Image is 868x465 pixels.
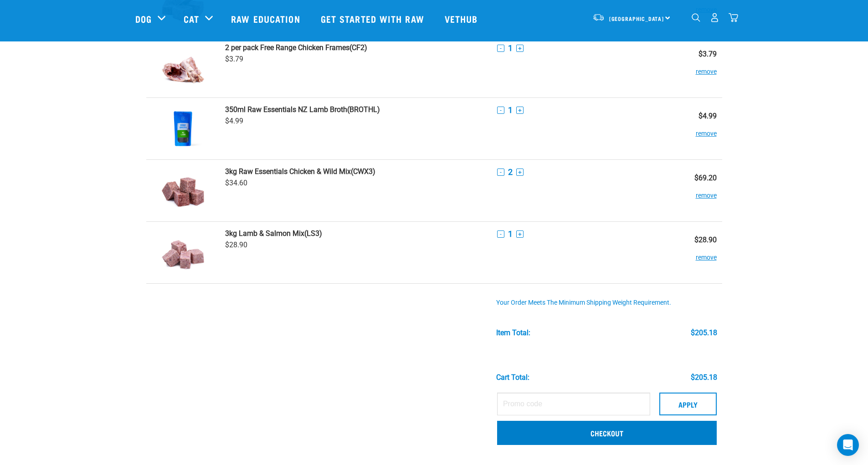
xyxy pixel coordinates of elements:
span: $4.99 [225,117,243,125]
div: Item Total: [496,329,530,337]
strong: 3kg Raw Essentials Chicken & Wild Mix [225,167,351,176]
a: 350ml Raw Essentials NZ Lamb Broth(BROTHL) [225,105,486,114]
button: - [497,169,504,176]
td: $28.90 [664,222,722,284]
div: $205.18 [691,329,717,337]
span: $3.79 [225,55,243,63]
button: + [516,230,524,238]
img: van-moving.png [592,13,605,21]
span: 1 [508,105,513,115]
a: Cat [184,12,199,26]
div: Open Intercom Messenger [837,434,859,456]
strong: 2 per pack Free Range Chicken Frames [225,43,349,52]
button: + [516,169,524,176]
img: Free Range Chicken Frames [159,43,206,90]
button: remove [696,58,717,76]
img: home-icon@2x.png [729,13,738,22]
a: 3kg Raw Essentials Chicken & Wild Mix(CWX3) [225,167,486,176]
button: Apply [659,393,717,415]
span: 1 [508,229,513,239]
strong: 350ml Raw Essentials NZ Lamb Broth [225,105,347,114]
img: Raw Essentials NZ Lamb Broth [159,105,206,152]
button: + [516,45,524,52]
td: $3.79 [664,36,722,98]
a: Vethub [436,0,489,37]
span: $28.90 [225,240,247,249]
span: [GEOGRAPHIC_DATA] [609,17,664,20]
button: remove [696,120,717,138]
button: - [497,230,504,238]
a: Raw Education [222,0,311,37]
td: $4.99 [664,98,722,160]
span: $34.60 [225,179,247,187]
a: Get started with Raw [312,0,436,37]
input: Promo code [497,393,650,415]
span: 2 [508,167,513,177]
div: Your order meets the minimum shipping weight requirement. [496,299,717,307]
button: + [516,107,524,114]
img: home-icon-1@2x.png [692,13,700,22]
div: $205.18 [691,373,717,382]
div: Cart total: [496,373,529,382]
a: 2 per pack Free Range Chicken Frames(CF2) [225,43,486,52]
td: $69.20 [664,160,722,222]
button: remove [696,244,717,262]
span: 1 [508,43,513,53]
a: Dog [135,12,152,26]
strong: 3kg Lamb & Salmon Mix [225,229,304,238]
button: - [497,45,504,52]
img: user.png [710,13,719,22]
button: - [497,107,504,114]
button: remove [696,182,717,200]
img: Lamb & Salmon Mix [159,229,206,276]
a: Checkout [497,421,717,445]
img: Raw Essentials Chicken & Wild Mix [159,167,206,214]
a: 3kg Lamb & Salmon Mix(LS3) [225,229,486,238]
